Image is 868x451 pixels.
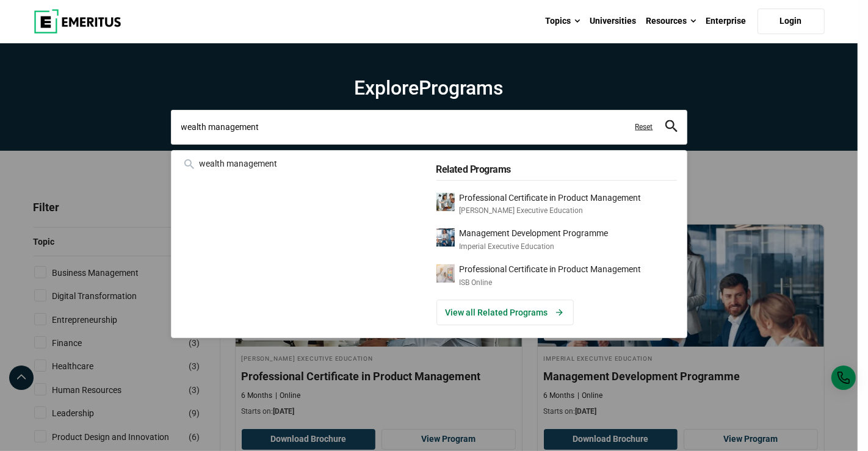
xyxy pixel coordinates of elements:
h5: Related Programs [436,157,677,180]
h1: Explore [171,76,687,100]
button: search [665,120,678,134]
p: Professional Certificate in Product Management [460,264,642,275]
p: Professional Certificate in Product Management [460,193,642,203]
img: Professional Certificate in Product Management [436,264,455,283]
a: Professional Certificate in Product Management[PERSON_NAME] Executive Education [436,193,677,217]
p: ISB Online [460,278,642,288]
p: Imperial Executive Education [460,242,609,252]
a: Reset search [635,122,653,132]
img: Professional Certificate in Product Management [436,193,455,211]
a: Management Development ProgrammeImperial Executive Education [436,228,677,252]
a: Professional Certificate in Product ManagementISB Online [436,264,677,288]
img: Management Development Programme [436,228,455,247]
a: View all Related Programs [436,300,574,325]
span: Programs [419,76,504,99]
a: Login [758,9,825,34]
p: Management Development Programme [460,228,609,239]
a: search [665,123,678,135]
p: [PERSON_NAME] Executive Education [460,206,642,216]
div: wealth management [181,157,422,170]
input: search-page [171,110,687,144]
